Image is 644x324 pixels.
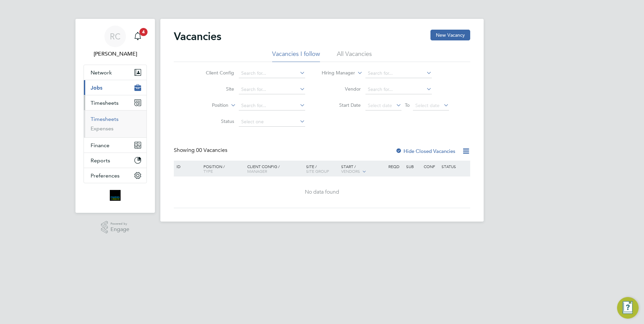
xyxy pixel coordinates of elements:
[110,221,129,227] span: Powered by
[75,19,155,213] nav: Main navigation
[341,168,360,174] span: Vendors
[131,26,144,47] a: 4
[84,95,147,110] button: Timesheets
[84,26,147,58] a: RC[PERSON_NAME]
[368,102,392,108] span: Select date
[272,50,320,62] li: Vacancies I follow
[195,86,234,92] label: Site
[84,50,147,58] span: Robyn Clarke
[110,32,121,41] span: RC
[174,147,229,154] div: Showing
[101,221,130,234] a: Powered byEngage
[91,69,112,76] span: Network
[84,80,147,95] button: Jobs
[246,161,304,177] div: Client Config /
[365,85,432,94] input: Search for...
[91,172,120,179] span: Preferences
[340,161,387,177] div: Start /
[84,190,147,201] a: Go to home page
[196,147,227,154] span: 00 Vacancies
[84,168,147,183] button: Preferences
[304,161,340,177] div: Site /
[175,161,198,172] div: ID
[195,118,234,124] label: Status
[110,227,129,232] span: Engage
[175,189,469,196] div: No data found
[239,69,305,78] input: Search for...
[91,85,102,91] span: Jobs
[337,50,372,62] li: All Vacancies
[422,161,440,172] div: Conf
[91,125,114,132] a: Expenses
[110,190,121,201] img: bromak-logo-retina.png
[84,110,147,137] div: Timesheets
[387,161,404,172] div: Reqd
[316,70,355,76] label: Hiring Manager
[84,138,147,153] button: Finance
[415,102,440,108] span: Select date
[190,102,228,109] label: Position
[403,101,412,109] span: To
[239,101,305,110] input: Search for...
[198,161,246,177] div: Position /
[195,70,234,76] label: Client Config
[247,168,267,174] span: Manager
[203,168,213,174] span: Type
[91,142,109,149] span: Finance
[91,116,119,122] a: Timesheets
[239,85,305,94] input: Search for...
[322,86,361,92] label: Vendor
[617,297,639,319] button: Engage Resource Center
[395,148,455,154] label: Hide Closed Vacancies
[139,28,148,36] span: 4
[405,161,422,172] div: Sub
[84,65,147,80] button: Network
[440,161,469,172] div: Status
[174,30,221,43] h2: Vacancies
[84,153,147,168] button: Reports
[365,69,432,78] input: Search for...
[322,102,361,108] label: Start Date
[91,100,119,106] span: Timesheets
[306,168,329,174] span: Site Group
[239,117,305,127] input: Select one
[91,157,110,164] span: Reports
[430,30,470,40] button: New Vacancy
